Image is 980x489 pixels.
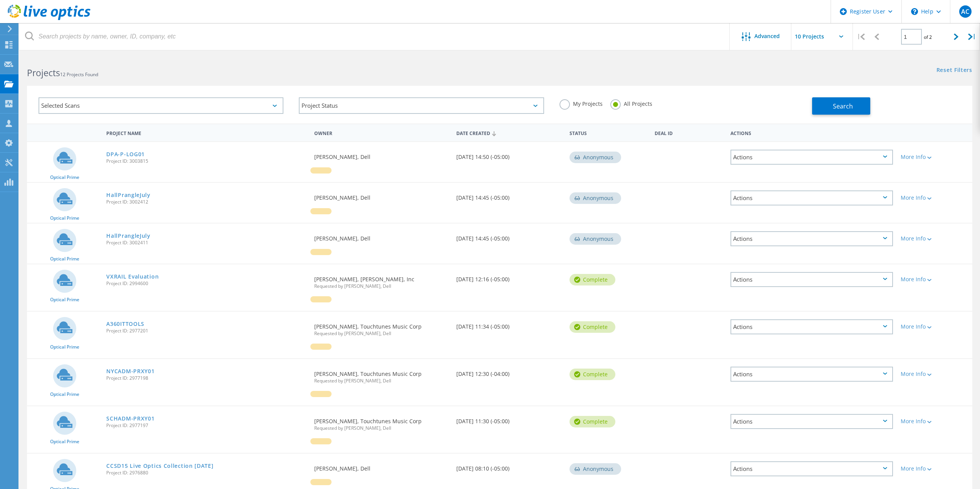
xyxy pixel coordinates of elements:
[310,406,452,438] div: [PERSON_NAME], Touchtunes Music Corp
[19,23,730,50] input: Search projects by name, owner, ID, company, etc
[961,8,969,15] span: AC
[570,233,621,245] div: Anonymous
[730,367,893,382] div: Actions
[730,190,893,205] div: Actions
[901,419,968,424] div: More Info
[106,200,307,204] span: Project ID: 3002412
[310,264,452,296] div: [PERSON_NAME], [PERSON_NAME], Inc
[452,142,566,167] div: [DATE] 14:50 (-05:00)
[106,281,307,286] span: Project ID: 2994600
[50,439,79,444] span: Optical Prime
[50,297,79,302] span: Optical Prime
[833,102,853,110] span: Search
[452,406,566,432] div: [DATE] 11:30 (-05:00)
[570,152,621,163] div: Anonymous
[570,192,621,204] div: Anonymous
[570,416,615,427] div: Complete
[452,359,566,384] div: [DATE] 12:30 (-04:00)
[106,416,154,421] a: SCHADM-PRXY01
[570,274,615,285] div: Complete
[924,34,932,40] span: of 2
[936,67,972,74] a: Reset Filters
[610,99,652,107] label: All Projects
[106,192,151,198] a: HallPrangleJuly
[754,33,780,39] span: Advanced
[901,466,968,471] div: More Info
[566,125,651,140] div: Status
[570,369,615,380] div: Complete
[901,324,968,329] div: More Info
[106,423,307,428] span: Project ID: 2977197
[310,224,452,249] div: [PERSON_NAME], Dell
[314,331,448,336] span: Requested by [PERSON_NAME], Dell
[901,236,968,241] div: More Info
[102,125,310,140] div: Project Name
[50,216,79,220] span: Optical Prime
[106,233,151,239] a: HallPrangleJuly
[901,154,968,160] div: More Info
[911,8,918,15] svg: \n
[452,454,566,479] div: [DATE] 08:10 (-05:00)
[452,264,566,290] div: [DATE] 12:16 (-05:00)
[901,277,968,282] div: More Info
[314,379,448,383] span: Requested by [PERSON_NAME], Dell
[314,426,448,431] span: Requested by [PERSON_NAME], Dell
[50,392,79,397] span: Optical Prime
[106,321,144,327] a: A360ITTOOLS
[106,471,307,475] span: Project ID: 2976880
[730,319,893,334] div: Actions
[299,97,544,114] div: Project Status
[310,183,452,208] div: [PERSON_NAME], Dell
[50,175,79,180] span: Optical Prime
[452,224,566,249] div: [DATE] 14:45 (-05:00)
[39,97,283,114] div: Selected Scans
[106,159,307,164] span: Project ID: 3003815
[50,257,79,261] span: Optical Prime
[730,414,893,429] div: Actions
[8,16,90,22] a: Live Optics Dashboard
[106,369,154,374] a: NYCADM-PRXY01
[50,345,79,349] span: Optical Prime
[106,274,159,279] a: VXRAIL Evaluation
[106,240,307,245] span: Project ID: 3002411
[310,359,452,391] div: [PERSON_NAME], Touchtunes Music Corp
[452,183,566,208] div: [DATE] 14:45 (-05:00)
[901,371,968,377] div: More Info
[27,67,60,79] b: Projects
[853,23,869,50] div: |
[730,461,893,476] div: Actions
[60,71,98,78] span: 12 Projects Found
[812,97,870,115] button: Search
[560,99,603,107] label: My Projects
[310,312,452,344] div: [PERSON_NAME], Touchtunes Music Corp
[106,376,307,381] span: Project ID: 2977198
[901,195,968,200] div: More Info
[106,329,307,333] span: Project ID: 2977201
[314,284,448,289] span: Requested by [PERSON_NAME], Dell
[730,231,893,246] div: Actions
[730,272,893,287] div: Actions
[730,150,893,165] div: Actions
[106,463,213,469] a: CCSD15 Live Optics Collection [DATE]
[452,312,566,337] div: [DATE] 11:34 (-05:00)
[106,152,145,157] a: DPA-P-LOG01
[310,454,452,479] div: [PERSON_NAME], Dell
[651,125,726,140] div: Deal Id
[964,23,980,50] div: |
[570,463,621,475] div: Anonymous
[570,321,615,333] div: Complete
[310,142,452,167] div: [PERSON_NAME], Dell
[310,125,452,140] div: Owner
[452,125,566,140] div: Date Created
[727,125,897,140] div: Actions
